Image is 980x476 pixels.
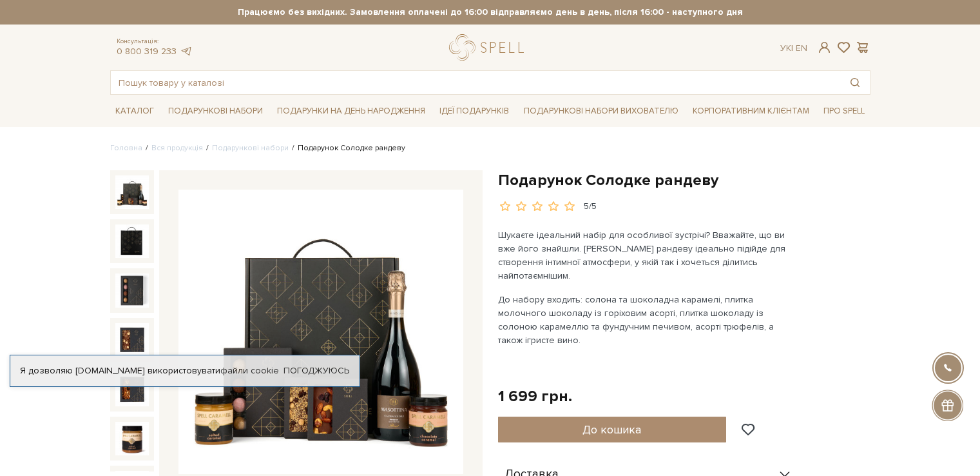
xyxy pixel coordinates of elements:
[780,43,807,54] div: Ук
[115,323,149,357] img: Подарунок Солодке рандеву
[498,386,572,406] div: 1 699 грн.
[115,422,149,455] img: Подарунок Солодке рандеву
[584,201,597,213] div: 5/5
[117,46,177,57] a: 0 800 319 233
[220,365,279,376] a: файли cookie
[498,293,800,347] p: До набору входить: солона та шоколадна карамелі, плитка молочного шоколаду із горіховим асорті, п...
[498,228,800,283] p: Шукаєте ідеальний набір для особливої зустрічі? Вважайте, що ви вже його знайшли. [PERSON_NAME] р...
[163,101,268,121] a: Подарункові набори
[818,101,870,121] a: Про Spell
[840,71,870,94] button: Пошук товару у каталозі
[791,43,793,54] span: |
[115,273,149,307] img: Подарунок Солодке рандеву
[519,100,684,122] a: Подарункові набори вихователю
[498,170,870,190] h1: Подарунок Солодке рандеву
[111,71,840,94] input: Пошук товару у каталозі
[10,365,360,377] div: Я дозволяю [DOMAIN_NAME] використовувати
[117,37,193,46] span: Консультація:
[115,224,149,258] img: Подарунок Солодке рандеву
[110,101,159,121] a: Каталог
[178,190,463,475] img: Подарунок Солодке рандеву
[110,6,870,18] strong: Працюємо без вихідних. Замовлення оплачені до 16:00 відправляємо день в день, після 16:00 - насту...
[115,372,149,406] img: Подарунок Солодке рандеву
[796,43,807,54] a: En
[582,422,641,437] span: До кошика
[212,143,289,153] a: Подарункові набори
[434,101,514,121] a: Ідеї подарунків
[180,46,193,57] a: telegram
[115,175,149,209] img: Подарунок Солодке рандеву
[289,143,405,154] li: Подарунок Солодке рандеву
[498,417,727,442] button: До кошика
[110,143,142,153] a: Головна
[687,100,814,122] a: Корпоративним клієнтам
[151,143,203,153] a: Вся продукція
[272,101,430,121] a: Подарунки на День народження
[283,365,349,377] a: Погоджуюсь
[449,34,530,61] a: logo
